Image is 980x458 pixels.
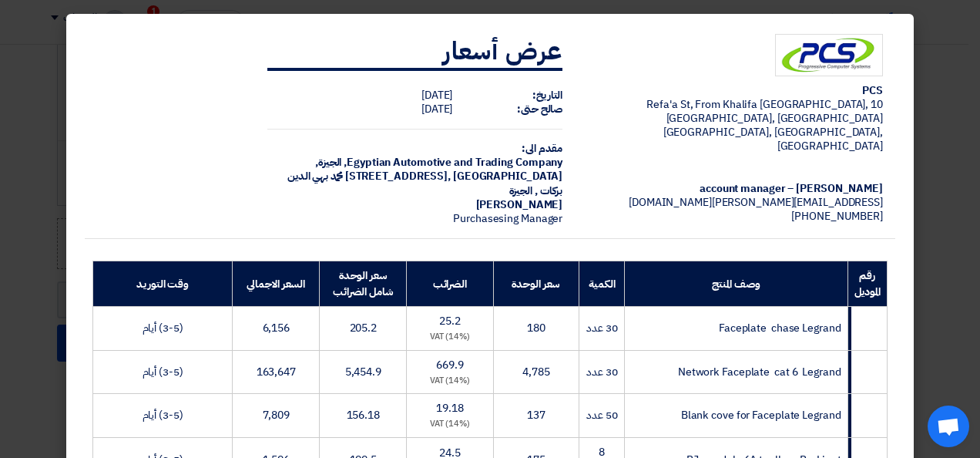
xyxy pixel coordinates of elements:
[143,320,183,336] span: (3-5) أيام
[344,154,562,170] span: Egyptian Automotive and Trading Company,
[233,261,320,307] th: السعر الاجمالي
[681,407,841,423] span: Blank cove for Faceplate Legrand
[847,261,887,307] th: رقم الموديل
[320,261,407,307] th: سعر الوحدة شامل الضرائب
[143,407,183,423] span: (3-5) أيام
[532,87,562,103] strong: التاريخ:
[347,407,380,423] span: 156.18
[579,261,625,307] th: الكمية
[345,364,381,380] span: 5,454.9
[421,87,452,103] span: [DATE]
[263,320,290,336] span: 6,156
[719,320,841,336] span: Faceplate chase Legrand
[775,34,883,76] img: Company Logo
[287,154,562,198] span: الجيزة, [GEOGRAPHIC_DATA] ,[STREET_ADDRESS] محمد بهي الدين بركات , الجيزة
[476,197,563,213] span: [PERSON_NAME]
[586,407,617,423] span: 50 عدد
[436,400,464,416] span: 19.18
[413,375,486,388] div: (14%) VAT
[587,84,883,98] div: PCS
[527,320,545,336] span: 180
[646,96,883,155] span: 10 Refa'a St, From Khalifa [GEOGRAPHIC_DATA], [GEOGRAPHIC_DATA], [GEOGRAPHIC_DATA] [GEOGRAPHIC_DA...
[586,320,617,336] span: 30 عدد
[678,364,841,380] span: Network Faceplate cat 6 Legrand
[263,407,290,423] span: 7,809
[443,32,562,69] strong: عرض أسعار
[629,194,883,210] span: [EMAIL_ADDRESS][PERSON_NAME][DOMAIN_NAME]
[791,208,883,224] span: [PHONE_NUMBER]
[493,261,579,307] th: سعر الوحدة
[93,261,233,307] th: وقت التوريد
[522,364,550,380] span: 4,785
[257,364,296,380] span: 163,647
[407,261,493,307] th: الضرائب
[413,331,486,344] div: (14%) VAT
[928,406,969,447] a: Open chat
[522,140,562,157] strong: مقدم الى:
[587,182,883,196] div: [PERSON_NAME] – account manager
[413,418,486,431] div: (14%) VAT
[517,101,562,117] strong: صالح حتى:
[586,364,617,380] span: 30 عدد
[421,101,452,117] span: [DATE]
[527,407,545,423] span: 137
[625,261,847,307] th: وصف المنتج
[453,210,562,227] span: Purchasesing Manager
[143,364,183,380] span: (3-5) أيام
[439,313,461,329] span: 25.2
[436,357,464,373] span: 669.9
[350,320,378,336] span: 205.2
